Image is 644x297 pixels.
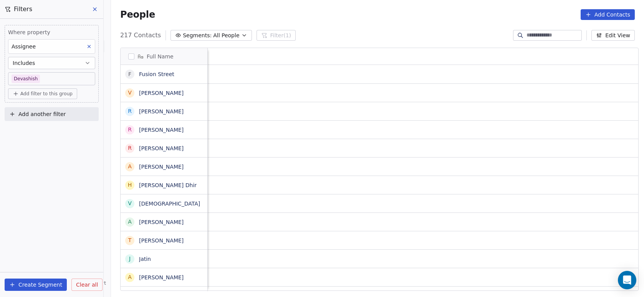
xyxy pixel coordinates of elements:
[128,89,132,97] div: V
[63,280,106,286] a: Help & Support
[128,181,132,189] div: H
[128,199,132,207] div: V
[128,144,132,152] div: R
[139,237,184,244] a: [PERSON_NAME]
[591,30,635,41] button: Edit View
[121,48,207,65] div: Full Name
[139,71,174,77] a: Fusion Street
[128,70,131,78] div: F
[128,126,132,134] div: R
[120,9,155,20] span: People
[257,30,296,41] button: Filter(1)
[139,182,197,188] a: [PERSON_NAME] Dhir
[139,219,184,225] a: [PERSON_NAME]
[139,274,184,280] a: [PERSON_NAME]
[139,127,184,133] a: [PERSON_NAME]
[139,108,184,114] a: [PERSON_NAME]
[128,218,132,226] div: a
[581,9,635,20] button: Add Contacts
[71,280,106,286] span: Help & Support
[183,32,212,40] span: Segments:
[139,164,184,170] a: [PERSON_NAME]
[120,31,161,40] span: 217 Contacts
[147,53,174,60] span: Full Name
[128,236,132,244] div: T
[139,256,151,262] a: Jatin
[128,107,132,115] div: R
[618,271,636,289] div: Open Intercom Messenger
[139,90,184,96] a: [PERSON_NAME]
[139,201,200,207] a: [DEMOGRAPHIC_DATA]
[128,163,132,171] div: A
[139,145,184,151] a: [PERSON_NAME]
[121,65,208,291] div: grid
[129,255,131,263] div: J
[213,32,239,40] span: All People
[128,273,132,281] div: A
